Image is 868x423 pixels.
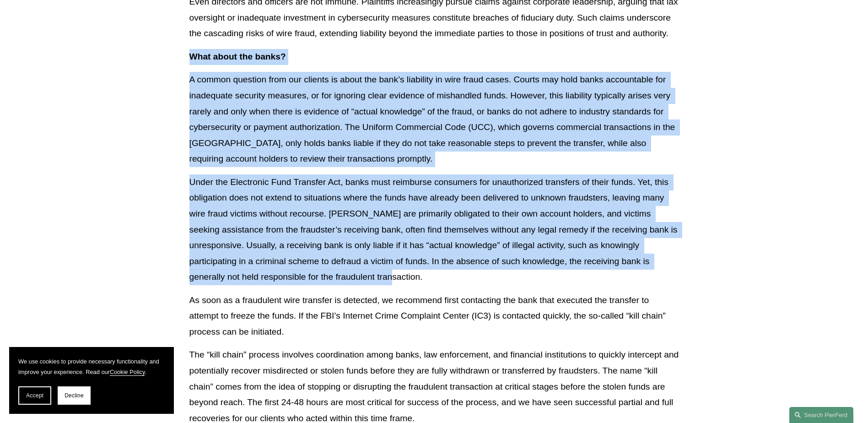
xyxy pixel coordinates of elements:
p: A common question from our clients is about the bank’s liability in wire fraud cases. Courts may ... [189,72,679,167]
p: We use cookies to provide necessary functionality and improve your experience. Read our . [18,356,165,377]
a: Search this site [789,407,853,423]
p: Under the Electronic Fund Transfer Act, banks must reimburse consumers for unauthorized transfers... [189,174,679,285]
span: Accept [26,392,43,399]
strong: What about the banks? [189,52,286,61]
p: As soon as a fraudulent wire transfer is detected, we recommend first contacting the bank that ex... [189,293,679,340]
a: Cookie Policy [110,369,145,375]
section: Cookie banner [9,347,174,414]
button: Decline [58,386,91,405]
span: Decline [65,392,84,399]
button: Accept [18,386,51,405]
